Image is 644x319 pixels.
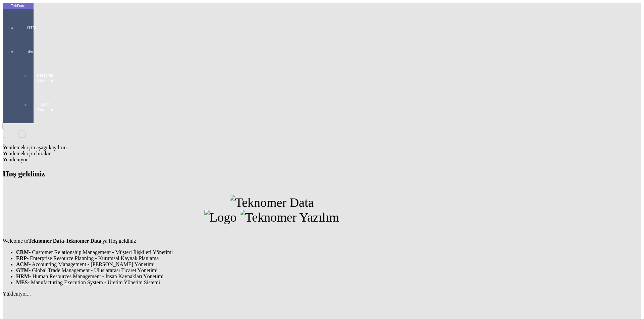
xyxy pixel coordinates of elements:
strong: Teknomer Data [28,238,64,244]
strong: ACM [16,261,29,267]
div: Yenilemek için bırakın [3,151,541,157]
img: Logo [204,210,236,225]
strong: Teknomer Data [66,238,101,244]
strong: ERP [16,255,27,261]
img: Teknomer Data [230,195,314,210]
li: - Human Resources Management - İnsan Kaynakları Yönetimi [16,273,541,280]
strong: GTM [16,267,29,273]
li: - Enterprise Resource Planning - Kurumsal Kaynak Planlama [16,255,541,261]
span: Sabit Yönetimi [35,102,55,112]
span: Personel Yönetimi [35,73,55,83]
div: Yükleniyor... [3,291,541,297]
strong: CRM [16,249,29,255]
li: - Accounting Management - [PERSON_NAME] Yönetimi [16,261,541,267]
span: SET [21,49,42,54]
div: Yenilemek için aşağı kaydırın... [3,145,541,151]
h2: Hoş geldiniz [3,169,541,178]
strong: MES [16,280,28,285]
p: Welcome to - 'ya Hoş geldiniz [3,238,541,244]
div: Yenileniyor... [3,157,541,163]
li: - Customer Relationship Management - Müşteri İlişkileri Yönetimi [16,249,541,255]
span: GTM [21,25,42,30]
li: - Global Trade Management - Uluslararası Ticaret Yönetimi [16,267,541,273]
li: - Manufacturing Execution System - Üretim Yönetim Sistemi [16,280,541,286]
strong: HRM [16,273,29,279]
img: Teknomer Yazılım [240,210,339,225]
div: TekData [3,3,34,9]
